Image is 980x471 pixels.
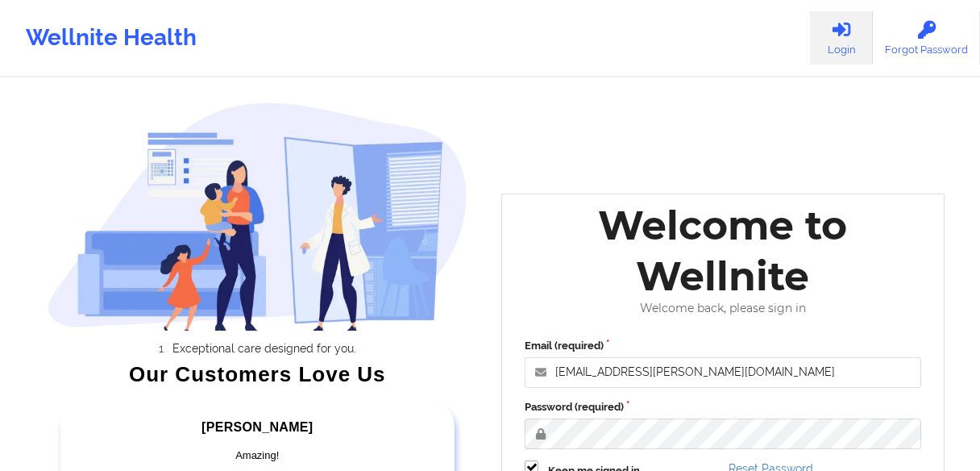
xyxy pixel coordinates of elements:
li: Exceptional care designed for you. [61,342,467,355]
img: wellnite-auth-hero_200.c722682e.png [48,102,468,331]
div: Welcome to Wellnite [513,200,932,302]
input: Email address [525,357,921,388]
div: Welcome back, please sign in [513,302,932,315]
a: Login [810,11,873,65]
label: Email (required) [525,338,921,354]
a: Forgot Password [873,11,980,65]
label: Password (required) [525,399,921,415]
div: Our Customers Love Us [48,366,468,382]
span: [PERSON_NAME] [201,420,313,434]
div: Amazing! [87,448,429,464]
